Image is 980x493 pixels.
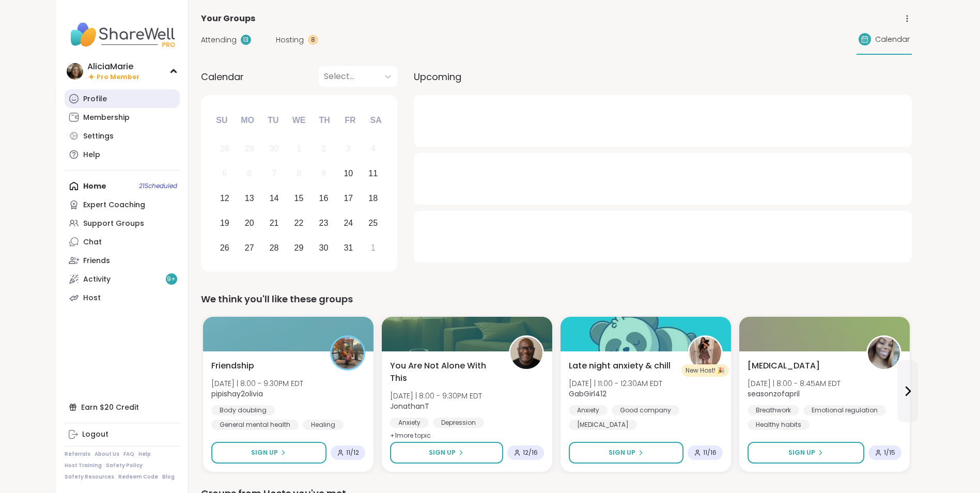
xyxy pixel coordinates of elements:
[294,216,304,230] div: 22
[201,292,912,306] div: We think you'll like these groups
[337,237,360,259] div: Choose Friday, October 31st, 2025
[212,136,385,260] div: month 2025-10
[288,188,310,210] div: Choose Wednesday, October 15th, 2025
[748,389,800,399] b: seasonzofapril
[220,241,229,255] div: 26
[83,150,100,160] div: Help
[65,270,180,288] a: Activity9+
[65,214,180,233] a: Support Groups
[390,401,429,411] b: JonathanT
[247,166,252,180] div: 6
[211,389,263,399] b: pipishay2olivia
[83,293,101,303] div: Host
[65,108,180,127] a: Membership
[65,251,180,270] a: Friends
[220,216,229,230] div: 19
[313,109,336,132] div: Th
[245,241,254,255] div: 27
[681,364,729,377] div: New Host! 🎉
[748,360,820,372] span: [MEDICAL_DATA]
[313,138,335,160] div: Not available Thursday, October 2nd, 2025
[371,142,376,156] div: 4
[288,138,310,160] div: Not available Wednesday, October 1st, 2025
[344,166,353,180] div: 10
[303,420,344,430] div: Healing
[433,418,484,428] div: Depression
[569,442,683,464] button: Sign Up
[362,163,384,185] div: Choose Saturday, October 11th, 2025
[569,405,608,415] div: Anxiety
[167,275,176,284] span: 9 +
[288,237,310,259] div: Choose Wednesday, October 29th, 2025
[748,442,864,464] button: Sign Up
[337,188,360,210] div: Choose Friday, October 17th, 2025
[211,360,254,372] span: Friendship
[346,142,351,156] div: 3
[67,63,83,80] img: AliciaMarie
[214,138,236,160] div: Not available Sunday, September 28th, 2025
[220,142,229,156] div: 28
[884,449,895,457] span: 1 / 15
[245,216,254,230] div: 20
[288,212,310,234] div: Choose Wednesday, October 22nd, 2025
[214,237,236,259] div: Choose Sunday, October 26th, 2025
[263,163,285,185] div: Not available Tuesday, October 7th, 2025
[263,237,285,259] div: Choose Tuesday, October 28th, 2025
[270,216,279,230] div: 21
[65,451,90,458] a: Referrals
[569,360,671,372] span: Late night anxiety & chill
[238,188,260,210] div: Choose Monday, October 13th, 2025
[263,188,285,210] div: Choose Tuesday, October 14th, 2025
[362,237,384,259] div: Choose Saturday, November 1st, 2025
[875,34,910,45] span: Calendar
[87,61,139,72] div: AliciaMarie
[83,219,144,229] div: Support Groups
[371,241,376,255] div: 1
[272,166,276,180] div: 7
[321,142,326,156] div: 2
[236,109,259,132] div: Mo
[241,35,251,45] div: 13
[238,237,260,259] div: Choose Monday, October 27th, 2025
[214,163,236,185] div: Not available Sunday, October 5th, 2025
[65,425,180,444] a: Logout
[65,195,180,214] a: Expert Coaching
[238,138,260,160] div: Not available Monday, September 29th, 2025
[337,212,360,234] div: Choose Friday, October 24th, 2025
[313,163,335,185] div: Not available Thursday, October 9th, 2025
[337,138,360,160] div: Not available Friday, October 3rd, 2025
[703,449,717,457] span: 11 / 16
[270,241,279,255] div: 28
[313,237,335,259] div: Choose Thursday, October 30th, 2025
[569,389,606,399] b: GabGirl412
[344,216,353,230] div: 24
[65,127,180,145] a: Settings
[276,35,304,45] span: Hosting
[390,442,503,464] button: Sign Up
[346,449,359,457] span: 11 / 12
[65,17,180,53] img: ShareWell Nav Logo
[429,448,456,457] span: Sign Up
[123,451,134,458] a: FAQ
[262,109,285,132] div: Tu
[390,360,497,384] span: You Are Not Alone With This
[83,131,114,142] div: Settings
[214,188,236,210] div: Choose Sunday, October 12th, 2025
[238,212,260,234] div: Choose Monday, October 20th, 2025
[83,200,145,210] div: Expert Coaching
[414,70,461,84] span: Upcoming
[83,256,110,266] div: Friends
[220,191,229,205] div: 12
[95,451,119,458] a: About Us
[368,166,378,180] div: 11
[344,191,353,205] div: 17
[201,70,244,84] span: Calendar
[297,166,301,180] div: 8
[362,188,384,210] div: Choose Saturday, October 18th, 2025
[106,462,143,469] a: Safety Policy
[263,212,285,234] div: Choose Tuesday, October 21st, 2025
[83,94,107,104] div: Profile
[118,473,158,481] a: Redeem Code
[251,448,278,457] span: Sign Up
[210,109,233,132] div: Su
